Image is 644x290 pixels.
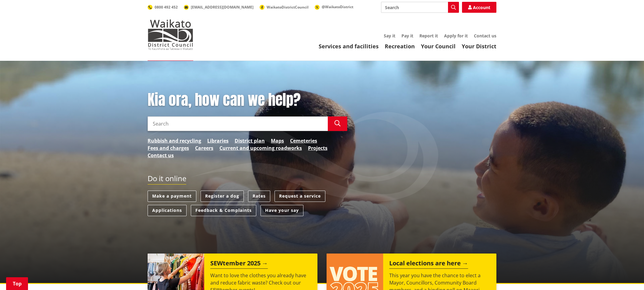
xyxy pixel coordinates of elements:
[385,43,415,50] a: Recreation
[308,144,327,152] a: Projects
[184,5,254,10] a: [EMAIL_ADDRESS][DOMAIN_NAME]
[389,260,468,269] h2: Local elections are here
[148,191,196,202] a: Make a payment
[207,137,229,144] a: Libraries
[319,43,379,50] a: Services and facilities
[444,33,468,39] a: Apply for it
[322,4,353,9] span: @WaikatoDistrict
[148,152,174,159] a: Contact us
[235,137,265,144] a: District plan
[401,33,413,39] a: Pay it
[148,5,178,10] a: 0800 492 452
[384,33,395,39] a: Say it
[219,144,302,152] a: Current and upcoming roadworks
[210,260,268,269] h2: SEWtember 2025
[148,19,193,50] img: Waikato District Council - Te Kaunihera aa Takiwaa o Waikato
[290,137,317,144] a: Cemeteries
[267,5,309,10] span: WaikatoDistrictCouncil
[462,43,496,50] a: Your District
[148,144,189,152] a: Fees and charges
[381,2,459,13] input: Search input
[191,5,254,10] span: [EMAIL_ADDRESS][DOMAIN_NAME]
[421,43,456,50] a: Your Council
[419,33,438,39] a: Report it
[260,5,309,10] a: WaikatoDistrictCouncil
[148,116,328,131] input: Search input
[462,2,496,13] a: Account
[148,137,201,144] a: Rubbish and recycling
[148,174,186,185] h2: Do it online
[6,277,28,290] a: Top
[616,264,638,286] iframe: Messenger Launcher
[201,191,244,202] a: Register a dog
[474,33,496,39] a: Contact us
[191,205,256,216] a: Feedback & Complaints
[248,191,270,202] a: Rates
[271,137,284,144] a: Maps
[148,205,187,216] a: Applications
[195,144,213,152] a: Careers
[275,191,325,202] a: Request a service
[148,91,347,109] h1: Kia ora, how can we help?
[261,205,303,216] a: Have your say
[155,5,178,10] span: 0800 492 452
[315,4,353,9] a: @WaikatoDistrict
